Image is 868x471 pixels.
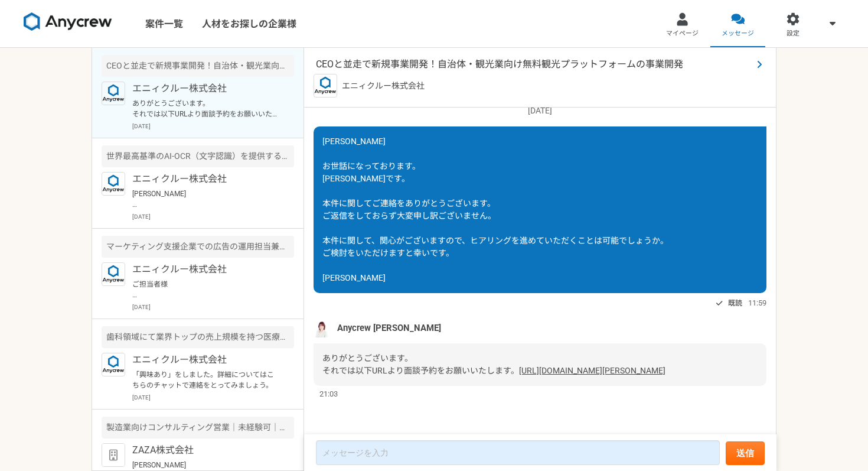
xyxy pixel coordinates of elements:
p: [DATE] [132,212,294,221]
img: logo_text_blue_01.png [102,262,125,286]
span: 11:59 [748,297,766,308]
p: エニィクルー株式会社 [342,80,425,92]
p: エニィクルー株式会社 [132,262,278,277]
span: [PERSON_NAME] お世話になっております。 [PERSON_NAME]です。 本件に関してご連絡をありがとうございます。 ご返信をしておらず大変申し訳ございません。 本件に関して、関心... [322,137,668,282]
div: 世界最高基準のAI-OCR（文字認識）を提供するメガベンチャー パートナー営業 [102,145,294,167]
img: %E5%90%8D%E7%A7%B0%E6%9C%AA%E8%A8%AD%E5%AE%9A%E3%81%AE%E3%83%87%E3%82%B6%E3%82%A4%E3%83%B3__3_.png [314,320,331,337]
p: エニィクルー株式会社 [132,353,278,367]
span: 21:03 [319,388,338,399]
a: [URL][DOMAIN_NAME][PERSON_NAME] [519,366,665,375]
img: logo_text_blue_01.png [102,172,125,196]
div: 製造業向けコンサルティング営業｜未経験可｜法人営業としてキャリアアップしたい方 [102,417,294,438]
img: logo_text_blue_01.png [102,353,125,376]
span: メッセージ [722,29,754,38]
span: Anycrew [PERSON_NAME] [337,321,441,334]
div: CEOと並走で新規事業開発！自治体・観光業向け無料観光プラットフォームの事業開発 [102,55,294,77]
img: logo_text_blue_01.png [314,74,337,98]
img: 8DqYSo04kwAAAAASUVORK5CYII= [24,12,112,31]
p: ZAZA株式会社 [132,443,278,457]
p: 「興味あり」をしました。詳細についてはこちらのチャットで連絡をとってみましょう。 [132,369,278,391]
p: [DATE] [132,393,294,402]
p: エニィクルー株式会社 [132,82,278,96]
p: [DATE] [132,122,294,131]
p: [DATE] [132,303,294,311]
p: ご担当者様 お世話になります。[PERSON_NAME]と[PERSON_NAME]。 このたびは貴社の「広告の運用担当兼フロント営業」の求人を拝見し、ぜひ応募させていただきたくご連絡いたしまし... [132,279,278,300]
div: マーケティング支援企業での広告の運用担当兼フロント営業 [102,236,294,258]
p: [DATE] [314,105,766,117]
span: 設定 [787,29,800,38]
span: ありがとうございます。 それでは以下URLより面談予約をお願いいたします。 [322,353,519,375]
p: ありがとうございます。 それでは以下URLより面談予約をお願いいたします。 [URL][DOMAIN_NAME][PERSON_NAME] [132,98,278,119]
span: CEOと並走で新規事業開発！自治体・観光業向け無料観光プラットフォームの事業開発 [316,57,752,72]
img: logo_text_blue_01.png [102,82,125,105]
span: マイページ [666,29,699,38]
img: default_org_logo-42cde973f59100197ec2c8e796e4974ac8490bb5b08a0eb061ff975e4574aa76.png [102,443,125,467]
p: エニィクルー株式会社 [132,172,278,186]
span: 既読 [728,296,742,310]
p: [PERSON_NAME] お世話になります。 [PERSON_NAME]と申します。 ご連絡をありがとうございます。 稼働時間に関しましては、最大で32時間/週の稼働が可能ですがいかがでしょう... [132,189,278,210]
button: 送信 [726,441,765,465]
div: 歯科領域にて業界トップの売上規模を持つ医療法人 マーケティングアドバイザー [102,326,294,348]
